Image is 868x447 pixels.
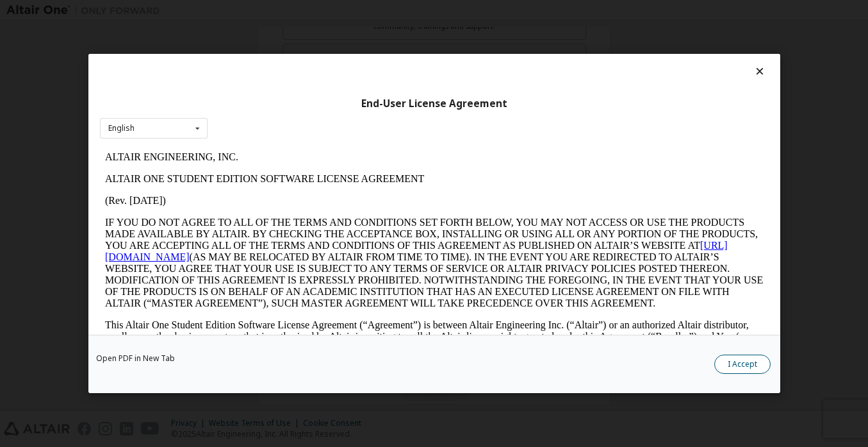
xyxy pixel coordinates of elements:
div: End-User License Agreement [100,97,769,110]
p: IF YOU DO NOT AGREE TO ALL OF THE TERMS AND CONDITIONS SET FORTH BELOW, YOU MAY NOT ACCESS OR USE... [5,71,664,163]
a: Open PDF in New Tab [96,355,175,362]
p: This Altair One Student Edition Software License Agreement (“Agreement”) is between Altair Engine... [5,173,664,219]
button: I Accept [714,355,771,374]
a: [URL][DOMAIN_NAME] [5,94,628,116]
div: English [108,124,135,132]
p: (Rev. [DATE]) [5,49,664,60]
p: ALTAIR ENGINEERING, INC. [5,5,664,17]
p: ALTAIR ONE STUDENT EDITION SOFTWARE LICENSE AGREEMENT [5,27,664,38]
